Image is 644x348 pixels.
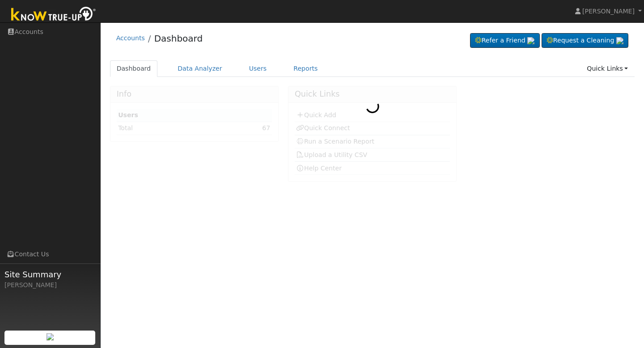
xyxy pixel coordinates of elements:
[7,5,101,25] img: Know True-Up
[616,37,623,44] img: retrieve
[154,33,203,44] a: Dashboard
[580,60,635,77] a: Quick Links
[47,333,54,340] img: retrieve
[527,37,534,44] img: retrieve
[110,60,158,77] a: Dashboard
[582,8,635,15] span: [PERSON_NAME]
[242,60,274,77] a: Users
[171,60,229,77] a: Data Analyzer
[542,33,628,48] a: Request a Cleaning
[4,268,96,280] span: Site Summary
[116,34,145,42] a: Accounts
[470,33,540,48] a: Refer a Friend
[287,60,324,77] a: Reports
[4,280,96,290] div: [PERSON_NAME]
